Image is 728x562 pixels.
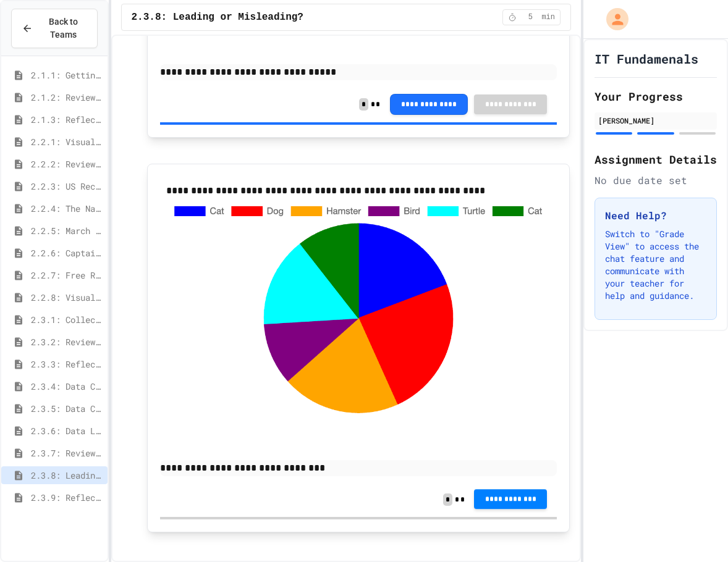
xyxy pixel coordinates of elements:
[132,10,303,25] span: 2.3.8: Leading or Misleading?
[11,9,98,48] button: Back to Teams
[605,228,706,302] p: Switch to "Grade View" to access the chat feature and communicate with your teacher for help and ...
[31,313,103,326] span: 2.3.1: Collecting Data
[31,269,103,282] span: 2.2.7: Free Response - Choosing a Visualization
[31,424,103,437] span: 2.3.6: Data Limitations
[31,113,103,126] span: 2.1.3: Reflection - Continuously Collecting Data
[595,151,717,168] h2: Assignment Details
[595,50,698,67] h1: IT Fundamenals
[31,91,103,104] span: 2.1.2: Review of Getting Started with Data
[31,135,103,148] span: 2.2.1: Visualizing Data
[31,246,103,259] span: 2.2.6: Captain [PERSON_NAME]
[598,115,713,126] div: [PERSON_NAME]
[520,12,540,22] span: 5
[31,224,103,237] span: 2.2.5: March Madness
[31,447,103,459] span: 2.3.7: Review of Data Limitations
[31,157,103,170] span: 2.2.2: Review of Visualizing Data
[31,358,103,371] span: 2.3.3: Reflection - Design a Survey
[31,380,103,393] span: 2.3.4: Data Collection - Self-Driving Cars
[31,469,103,482] span: 2.3.8: Leading or Misleading?
[595,88,717,105] h2: Your Progress
[31,402,103,415] span: 2.3.5: Data Collection Quiz
[593,5,632,33] div: My Account
[31,69,103,82] span: 2.1.1: Getting Started with Data
[31,491,103,504] span: 2.3.9: Reflection - Metadata
[595,173,717,188] div: No due date set
[31,202,103,215] span: 2.2.4: The National Parks
[31,180,103,193] span: 2.2.3: US Recorded Music Revenue
[605,208,706,223] h3: Need Help?
[541,12,555,22] span: min
[40,15,87,41] span: Back to Teams
[31,335,103,348] span: 2.3.2: Review of Collecting Data
[31,291,103,304] span: 2.2.8: Visualizing and Interpreting Data Quiz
